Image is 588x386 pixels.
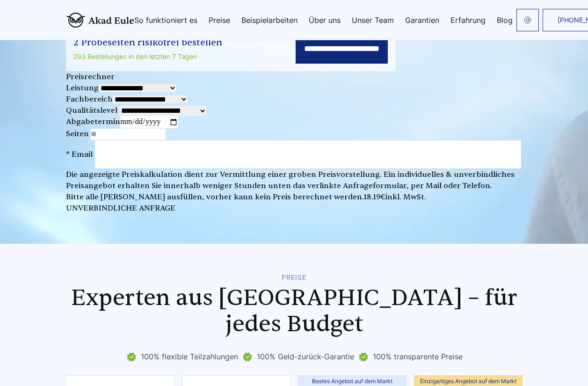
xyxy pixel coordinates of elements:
input: Abgabetermin [120,116,178,128]
span: 18.19 [364,192,381,202]
a: So funktioniert es [134,16,197,24]
img: logo [66,13,134,28]
select: Qualitätslevel [119,106,206,116]
a: Preise [209,16,230,24]
label: Leistung [66,83,176,93]
select: Leistung [99,84,176,92]
span: Bitte alle [PERSON_NAME] ausfüllen, vorher kann kein Preis berechnet werden. [66,192,364,202]
div: 293 Bestellungen in den letzten 7 Tagen [73,51,222,62]
a: Garantien [405,16,439,24]
label: Fachbereich [66,95,188,104]
label: * Email [66,150,522,159]
div: Preise [66,274,523,281]
a: Erfahrung [450,16,486,24]
div: Preisrechner [66,71,523,82]
span: UNVERBINDLICHE ANFRAGE [66,204,175,213]
a: Blog [497,16,513,24]
div: Die angezeigte Preiskalkulation dient zur Vermittlung einer groben Preisvorstellung. Ein individu... [66,169,523,191]
span: € [381,192,385,202]
img: email [524,16,531,24]
li: 100% flexible Teilzahlungen [126,349,238,364]
form: Contact form [66,71,523,214]
a: Über uns [309,16,341,24]
select: Fachbereich [113,95,188,103]
a: Unser Team [352,16,394,24]
a: Beispielarbeiten [241,16,298,24]
span: Seiten [66,129,89,138]
label: Qualitätslevel [66,106,206,115]
button: UNVERBINDLICHE ANFRAGE [66,203,175,214]
h2: Experten aus [GEOGRAPHIC_DATA] – für jedes Budget [66,285,523,337]
li: 100% Geld-zurück-Garantie [242,349,354,364]
input: * Email [94,140,522,169]
span: inkl. MwSt. [385,192,426,202]
label: Abgabetermin [66,117,178,126]
li: 100% transparente Preise [358,349,463,364]
div: 2 Probeseiten risikofrei bestellen [73,35,222,50]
